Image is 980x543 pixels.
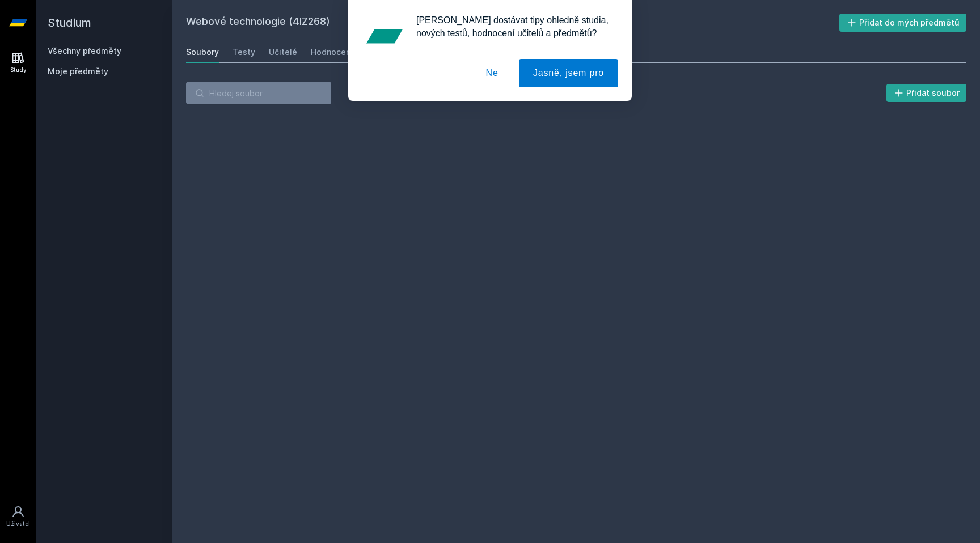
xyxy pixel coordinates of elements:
button: Ne [472,59,513,87]
button: Jasně, jsem pro [519,59,618,87]
img: notification icon [362,14,407,59]
div: [PERSON_NAME] dostávat tipy ohledně studia, nových testů, hodnocení učitelů a předmětů? [407,14,618,40]
a: Uživatel [2,499,34,534]
div: Uživatel [6,520,30,528]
